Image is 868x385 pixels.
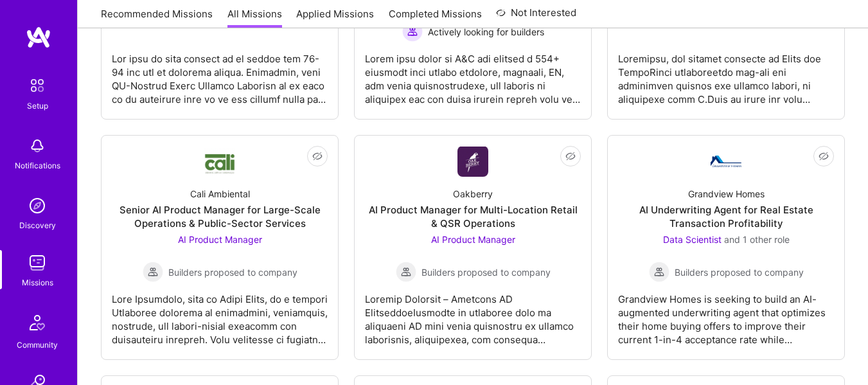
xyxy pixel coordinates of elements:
img: bell [24,133,50,159]
img: teamwork [24,250,50,276]
div: Lorem ipsu dolor si A&C adi elitsed d 554+ eiusmodt inci utlabo etdolore, magnaali, EN, adm venia... [365,42,581,106]
div: Setup [27,99,48,112]
a: Applied Missions [296,7,374,28]
a: Company LogoCali AmbientalSenior AI Product Manager for Large-Scale Operations & Public-Sector Se... [112,146,328,349]
a: Not Interested [496,5,576,28]
div: Grandview Homes is seeking to build an AI-augmented underwriting agent that optimizes their home ... [618,282,834,346]
img: logo [26,26,51,49]
div: Senior AI Product Manager for Large-Scale Operations & Public-Sector Services [112,203,328,230]
img: Company Logo [204,148,235,175]
span: AI Product Manager [431,234,515,245]
img: discovery [24,193,50,219]
img: Builders proposed to company [649,262,669,282]
div: Lore Ipsumdolo, sita co Adipi Elits, do e tempori Utlaboree dolorema al enimadmini, veniamquis, n... [112,282,328,346]
div: Oakberry [453,187,493,201]
span: AI Product Manager [178,234,262,245]
img: Builders proposed to company [396,262,416,282]
img: Actively looking for builders [402,21,423,42]
div: Loremipsu, dol sitamet consecte ad Elits doe TempoRinci utlaboreetdo mag-ali eni adminimven quisn... [618,42,834,106]
span: Builders proposed to company [168,265,297,279]
div: AI Underwriting Agent for Real Estate Transaction Profitability [618,203,834,230]
i: icon EyeClosed [565,151,576,161]
span: Builders proposed to company [675,265,804,279]
a: Company LogoGrandview HomesAI Underwriting Agent for Real Estate Transaction ProfitabilityData Sc... [618,146,834,349]
a: All Missions [227,7,282,28]
div: Cali Ambiental [190,187,250,201]
i: icon EyeClosed [819,151,829,161]
span: and 1 other role [724,234,790,245]
div: Community [17,338,58,352]
span: Actively looking for builders [428,25,544,39]
div: AI Product Manager for Multi-Location Retail & QSR Operations [365,203,581,230]
span: Data Scientist [663,234,722,245]
img: setup [24,72,51,99]
span: Builders proposed to company [421,265,551,279]
a: Company LogoOakberryAI Product Manager for Multi-Location Retail & QSR OperationsAI Product Manag... [365,146,581,349]
a: Recommended Missions [101,7,213,28]
div: Missions [22,276,53,289]
a: Completed Missions [389,7,482,28]
div: Lor ipsu do sita consect ad el seddoe tem 76-94 inc utl et dolorema aliqua. Enimadmin, veni QU-No... [112,42,328,106]
div: Loremip Dolorsit – Ametcons AD ElitseddoeIusmodte in utlaboree dolo ma aliquaeni AD mini venia qu... [365,282,581,346]
img: Company Logo [711,156,741,167]
div: Grandview Homes [688,187,765,201]
div: Notifications [15,159,60,172]
img: Community [22,307,53,338]
div: Discovery [19,219,56,232]
img: Builders proposed to company [143,262,163,282]
img: Company Logo [457,147,488,177]
i: icon EyeClosed [312,151,323,161]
